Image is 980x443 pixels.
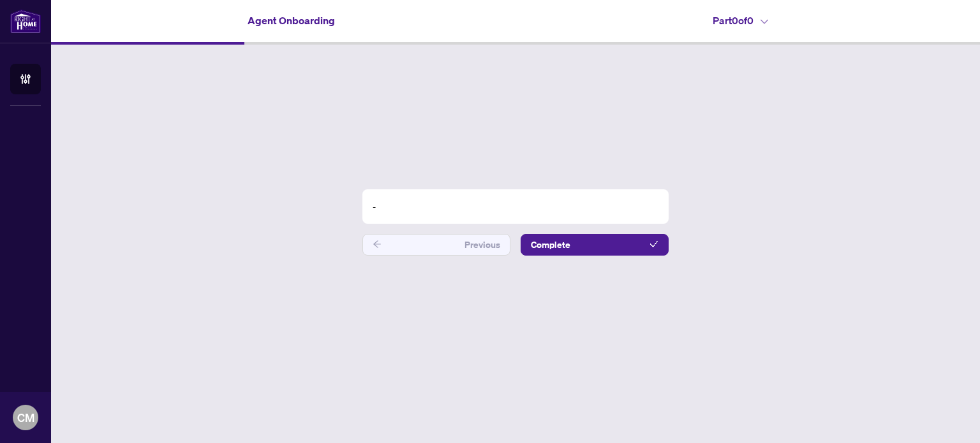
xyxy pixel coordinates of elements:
span: CM [17,409,34,426]
h4: Agent Onboarding [248,13,335,28]
img: logo [10,10,41,33]
span: check [650,240,658,249]
div: - [362,189,669,224]
span: Complete [531,235,570,255]
h4: Part 0 of 0 [713,13,768,28]
button: Complete [521,234,669,256]
button: Previous [362,234,510,256]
